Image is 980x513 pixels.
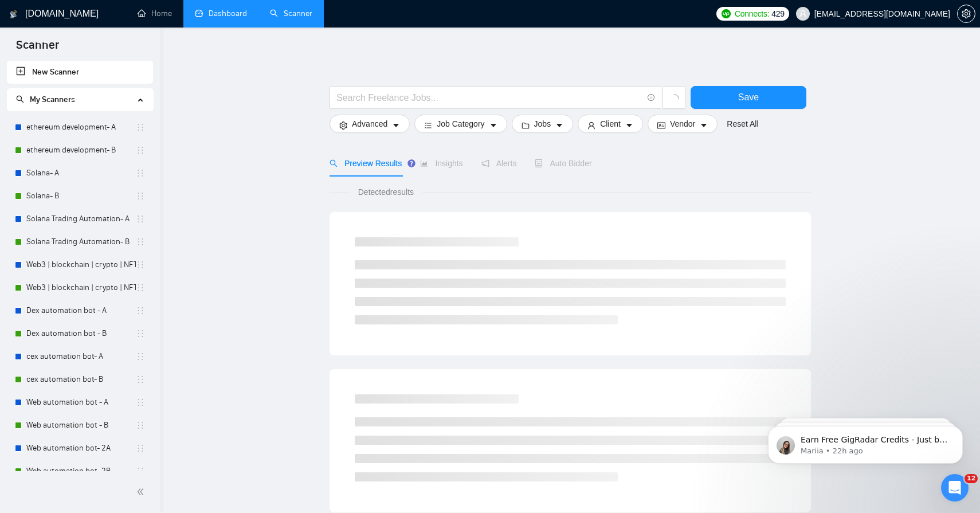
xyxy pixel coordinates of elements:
[136,375,145,384] span: holder
[691,86,806,109] button: Save
[195,9,247,18] a: dashboardDashboard
[136,283,145,292] span: holder
[414,115,507,133] button: barsJob Categorycaret-down
[587,121,595,130] span: user
[420,159,462,168] span: Insights
[771,7,784,20] span: 429
[670,118,695,130] span: Vendor
[136,260,145,269] span: holder
[26,368,136,391] a: cex automation bot- B
[26,253,136,276] a: Web3 | blockchain | crypto | NFT | erc20 | [PERSON_NAME] on title- A
[751,402,980,482] iframe: Intercom notifications message
[648,94,655,101] span: info-circle
[424,121,432,130] span: bars
[136,146,145,155] span: holder
[136,352,145,361] span: holder
[657,121,665,130] span: idcard
[555,121,563,130] span: caret-down
[26,345,136,368] a: cex automation bot- A
[481,159,517,168] span: Alerts
[138,9,172,18] a: homeHome
[7,162,153,185] li: Solana- A
[26,299,136,322] a: Dex automation bot - A
[30,95,75,104] span: My Scanners
[7,437,153,460] li: Web automation bot- 2A
[26,139,136,162] a: ethereum development- B
[136,237,145,246] span: holder
[534,118,551,130] span: Jobs
[10,5,18,24] img: logo
[941,474,969,502] iframe: Intercom live chat
[7,116,153,139] li: ethereum development- A
[406,158,417,169] div: Tooltip anchor
[799,10,807,18] span: user
[136,486,148,498] span: double-left
[7,253,153,276] li: Web3 | blockchain | crypto | NFT | erc20 | dapp on title- A
[7,391,153,414] li: Web automation bot - A
[26,437,136,460] a: Web automation bot- 2A
[26,460,136,483] a: Web automation bot- 2B
[16,95,24,103] span: search
[522,121,530,130] span: folder
[136,123,145,132] span: holder
[26,116,136,139] a: ethereum development- A
[7,207,153,230] li: Solana Trading Automation- A
[648,115,718,133] button: idcardVendorcaret-down
[700,121,708,130] span: caret-down
[330,115,410,133] button: settingAdvancedcaret-down
[489,121,497,130] span: caret-down
[392,121,400,130] span: caret-down
[136,398,145,407] span: holder
[136,306,145,315] span: holder
[16,95,75,104] span: My Scanners
[136,421,145,430] span: holder
[26,207,136,230] a: Solana Trading Automation- A
[16,61,144,84] a: New Scanner
[7,37,68,61] span: Scanner
[7,185,153,207] li: Solana- B
[7,276,153,299] li: Web3 | blockchain | crypto | NFT | erc20 | dapp on title- B
[535,159,591,168] span: Auto Bidder
[420,159,428,167] span: area-chart
[578,115,643,133] button: userClientcaret-down
[7,368,153,391] li: cex automation bot- B
[625,121,633,130] span: caret-down
[270,9,312,18] a: searchScanner
[352,118,387,130] span: Advanced
[7,61,153,84] li: New Scanner
[7,460,153,483] li: Web automation bot- 2B
[336,91,642,105] input: Search Freelance Jobs...
[26,391,136,414] a: Web automation bot - A
[669,94,679,104] span: loading
[7,299,153,322] li: Dex automation bot - A
[136,169,145,178] span: holder
[7,414,153,437] li: Web automation bot - B
[339,121,347,130] span: setting
[957,5,975,23] button: setting
[136,191,145,201] span: holder
[7,322,153,345] li: Dex automation bot - B
[722,9,731,18] img: upwork-logo.png
[600,118,621,130] span: Client
[26,162,136,185] a: Solana- A
[437,118,484,130] span: Job Category
[965,474,978,483] span: 12
[958,9,975,18] span: setting
[350,186,422,198] span: Detected results
[330,159,338,167] span: search
[26,322,136,345] a: Dex automation bot - B
[26,414,136,437] a: Web automation bot - B
[735,7,769,20] span: Connects:
[136,329,145,338] span: holder
[26,185,136,207] a: Solana- B
[136,467,145,476] span: holder
[7,230,153,253] li: Solana Trading Automation- B
[136,214,145,224] span: holder
[727,118,758,130] a: Reset All
[136,444,145,453] span: holder
[481,159,489,167] span: notification
[26,276,136,299] a: Web3 | blockchain | crypto | NFT | erc20 | [PERSON_NAME] on title- B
